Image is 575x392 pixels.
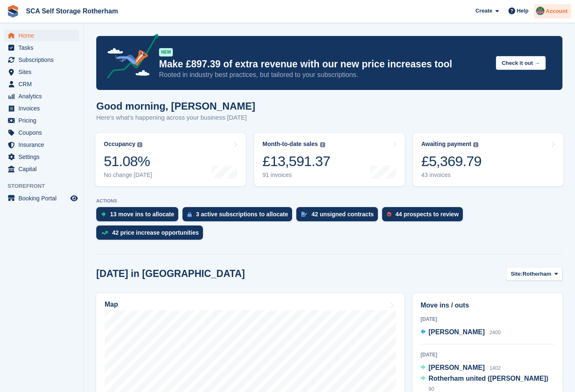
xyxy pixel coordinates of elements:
[4,90,79,102] a: menu
[18,66,69,78] span: Sites
[18,42,69,54] span: Tasks
[18,78,69,90] span: CRM
[187,212,192,217] img: active_subscription_to_allocate_icon-d502201f5373d7db506a760aba3b589e785aa758c864c3986d89f69b8ff3...
[4,102,79,114] a: menu
[429,328,485,336] span: [PERSON_NAME]
[4,151,79,163] a: menu
[506,267,562,281] button: Site: Rotherham
[421,300,554,310] h2: Move ins / outs
[4,127,79,138] a: menu
[490,330,501,336] span: 2400
[262,141,318,148] div: Month-to-date sales
[101,231,108,235] img: price_increase_opportunities-93ffe204e8149a01c8c9dc8f82e8f89637d9d84a8eef4429ea346261dce0b2c0.svg
[473,142,478,147] img: icon-info-grey-7440780725fd019a000dd9b08b2336e03edf1995a4989e88bcd33f0948082b44.svg
[18,151,69,163] span: Settings
[429,386,434,392] span: 90
[182,207,296,225] a: 3 active subscriptions to allocate
[69,193,79,203] a: Preview store
[95,133,246,186] a: Occupancy 51.08% No change [DATE]
[475,7,492,15] span: Create
[96,225,207,244] a: 42 price increase opportunities
[4,54,79,66] a: menu
[262,153,330,170] div: £13,591.37
[18,139,69,151] span: Insurance
[96,207,182,225] a: 13 move ins to allocate
[536,7,544,15] img: Sarah Race
[18,102,69,114] span: Invoices
[301,212,307,217] img: contract_signature_icon-13c848040528278c33f63329250d36e43548de30e8caae1d1a13099fd9432cc5.svg
[4,192,79,204] a: menu
[421,315,554,323] div: [DATE]
[96,113,255,123] p: Here's what's happening across your business [DATE]
[18,90,69,102] span: Analytics
[105,301,118,308] h2: Map
[429,364,485,371] span: [PERSON_NAME]
[100,34,159,82] img: price-adjustments-announcement-icon-8257ccfd72463d97f412b2fc003d46551f7dbcb40ab6d574587a9cd5c0d94...
[110,211,174,218] div: 13 move ins to allocate
[421,153,482,170] div: £5,369.79
[320,142,325,147] img: icon-info-grey-7440780725fd019a000dd9b08b2336e03edf1995a4989e88bcd33f0948082b44.svg
[490,365,501,371] span: 1402
[104,172,152,179] div: No change [DATE]
[387,212,391,217] img: prospect-51fa495bee0391a8d652442698ab0144808aea92771e9ea1ae160a38d050c398.svg
[18,54,69,66] span: Subscriptions
[262,172,330,179] div: 91 invoices
[112,229,199,236] div: 42 price increase opportunities
[159,58,489,70] p: Make £897.39 of extra revenue with our new price increases tool
[4,30,79,41] a: menu
[421,363,501,374] a: [PERSON_NAME] 1402
[23,4,121,18] a: SCA Self Storage Rotherham
[421,141,472,148] div: Awaiting payment
[104,153,152,170] div: 51.08%
[18,163,69,175] span: Capital
[254,133,404,186] a: Month-to-date sales £13,591.37 91 invoices
[421,351,554,359] div: [DATE]
[159,48,173,56] div: NEW
[101,212,106,217] img: move_ins_to_allocate_icon-fdf77a2bb77ea45bf5b3d319d69a93e2d87916cf1d5bf7949dd705db3b84f3ca.svg
[8,182,83,190] span: Storefront
[413,133,563,186] a: Awaiting payment £5,369.79 43 invoices
[196,211,288,218] div: 3 active subscriptions to allocate
[96,268,245,279] h2: [DATE] in [GEOGRAPHIC_DATA]
[546,7,567,15] span: Account
[429,375,548,382] span: Rotherham united ([PERSON_NAME])
[4,163,79,175] a: menu
[104,141,135,148] div: Occupancy
[4,139,79,151] a: menu
[7,5,19,18] img: stora-icon-8386f47178a22dfd0bd8f6a31ec36ba5ce8667c1dd55bd0f319d3a0aa187defe.svg
[96,100,255,112] h1: Good morning, [PERSON_NAME]
[18,30,69,41] span: Home
[18,192,69,204] span: Booking Portal
[496,56,546,70] button: Check it out →
[4,42,79,54] a: menu
[96,198,562,204] p: ACTIONS
[137,142,142,147] img: icon-info-grey-7440780725fd019a000dd9b08b2336e03edf1995a4989e88bcd33f0948082b44.svg
[296,207,382,225] a: 42 unsigned contracts
[523,270,552,278] span: Rotherham
[4,66,79,78] a: menu
[311,211,374,218] div: 42 unsigned contracts
[511,270,522,278] span: Site:
[421,172,482,179] div: 43 invoices
[517,7,529,15] span: Help
[18,115,69,126] span: Pricing
[159,70,489,79] p: Rooted in industry best practices, but tailored to your subscriptions.
[421,327,501,338] a: [PERSON_NAME] 2400
[382,207,467,225] a: 44 prospects to review
[4,78,79,90] a: menu
[18,127,69,138] span: Coupons
[395,211,459,218] div: 44 prospects to review
[4,115,79,126] a: menu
